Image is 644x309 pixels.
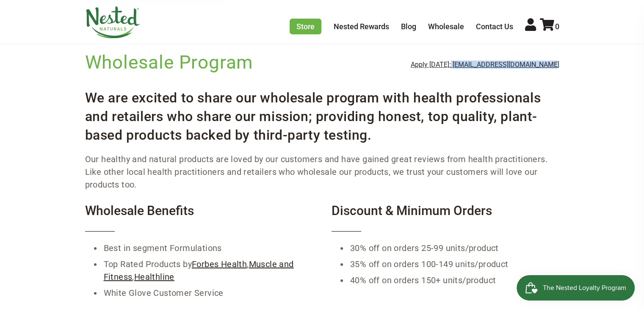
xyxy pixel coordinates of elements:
li: White Glove Customer Service [102,285,313,301]
a: Apply [DATE]: [EMAIL_ADDRESS][DOMAIN_NAME] [411,61,559,69]
a: Forbes Health [192,259,247,269]
a: 0 [540,22,559,31]
li: 40% off on orders 150+ units/product [348,272,559,288]
h4: Discount & Minimum Orders [332,204,559,232]
span: 0 [555,22,559,31]
iframe: Button to open loyalty program pop-up [517,275,636,301]
a: Healthline [134,272,174,282]
a: Wholesale [428,22,464,31]
a: Nested Rewards [334,22,389,31]
h4: Wholesale Benefits [85,204,313,232]
a: Contact Us [476,22,513,31]
h1: Wholesale Program [85,50,254,75]
li: Best in segment Formulations [102,240,313,256]
li: 35% off on orders 100-149 units/product [348,256,559,272]
a: Muscle and Fitness [104,259,294,282]
a: Blog [401,22,416,31]
li: Top Rated Products by , , [102,256,313,285]
a: Store [290,19,321,34]
img: Nested Naturals [85,6,140,39]
li: 30% off on orders 25-99 units/product [348,240,559,256]
h3: We are excited to share our wholesale program with health professionals and retailers who share o... [85,82,559,144]
p: Our healthy and natural products are loved by our customers and have gained great reviews from he... [85,153,559,191]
